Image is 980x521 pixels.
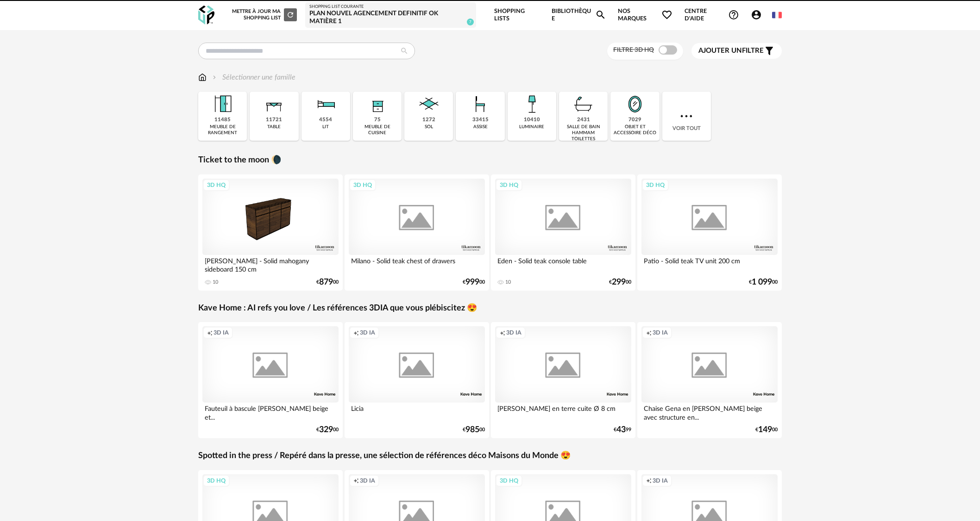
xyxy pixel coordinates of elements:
a: Creation icon 3D IA Fauteuil à bascule [PERSON_NAME] beige et... €32900 [198,322,343,438]
span: 985 [465,427,479,433]
div: 3D HQ [496,179,522,191]
div: table [267,124,281,130]
button: Ajouter unfiltre Filter icon [691,43,782,59]
span: Heart Outline icon [661,9,672,20]
span: Filter icon [764,45,775,56]
a: Spotted in the press / Repéré dans la presse, une sélection de références déco Maisons du Monde 😍 [198,451,571,461]
a: Creation icon 3D IA Licia €98500 [345,322,489,438]
a: Kave Home : AI refs you love / Les références 3DIA que vous plébiscitez 😍 [198,303,477,314]
div: 10410 [524,117,540,124]
span: Creation icon [646,329,652,336]
img: Assise.png [468,92,493,117]
span: 299 [612,279,626,285]
span: 149 [758,427,772,433]
div: luminaire [519,124,544,130]
span: 3D IA [214,329,229,336]
div: € 99 [614,427,631,433]
div: lit [322,124,329,130]
a: 3D HQ Eden - Solid teak console table 10 €29900 [491,174,635,291]
div: 1272 [422,117,435,124]
div: 10 [505,279,511,285]
span: Filtre 3D HQ [613,47,654,53]
div: Voir tout [662,92,711,141]
div: 7029 [628,117,641,124]
img: Salle%20de%20bain.png [571,92,596,117]
div: Milano - Solid teak chest of drawers [349,255,485,273]
div: € 00 [609,279,631,285]
div: € 00 [316,427,339,433]
span: 3D IA [506,329,521,336]
div: 10 [213,279,218,285]
div: Fauteuil à bascule [PERSON_NAME] beige et... [202,403,339,421]
span: Account Circle icon [751,9,762,20]
div: € 00 [316,279,339,285]
div: € 00 [755,427,778,433]
span: Account Circle icon [751,9,766,20]
img: Meuble%20de%20rangement.png [210,92,235,117]
div: meuble de rangement [201,124,244,136]
div: Plan nouvel agencement definitif ok matière 1 [309,10,472,26]
span: Refresh icon [286,12,295,17]
span: 329 [319,427,333,433]
img: more.7b13dc1.svg [678,108,695,124]
div: [PERSON_NAME] - Solid mahogany sideboard 150 cm [202,255,339,273]
img: Miroir.png [622,92,647,117]
img: Literie.png [313,92,338,117]
span: Ajouter un [698,47,742,54]
div: Licia [349,403,485,421]
div: € 00 [749,279,778,285]
span: 3D IA [360,477,375,484]
span: 7 [467,19,474,25]
div: meuble de cuisine [356,124,399,136]
div: Sélectionner une famille [211,72,295,83]
span: 879 [319,279,333,285]
div: sol [425,124,433,130]
a: 3D HQ Milano - Solid teak chest of drawers €99900 [345,174,489,291]
div: € 00 [463,427,485,433]
span: filtre [698,46,764,56]
div: Shopping List courante [309,4,472,10]
div: 4554 [319,117,332,124]
span: Creation icon [646,477,652,484]
img: OXP [198,6,214,25]
img: Table.png [262,92,287,117]
img: Luminaire.png [519,92,544,117]
span: 43 [616,427,626,433]
span: Creation icon [207,329,213,336]
a: Creation icon 3D IA [PERSON_NAME] en terre cuite Ø 8 cm €4399 [491,322,635,438]
img: Sol.png [416,92,441,117]
div: 2431 [577,117,590,124]
div: 3D HQ [203,475,230,487]
div: Eden - Solid teak console table [495,255,631,273]
div: 3D HQ [496,475,522,487]
span: 3D IA [360,329,375,336]
a: 3D HQ [PERSON_NAME] - Solid mahogany sideboard 150 cm 10 €87900 [198,174,343,291]
div: 11721 [266,117,282,124]
span: Magnify icon [595,9,606,20]
img: svg+xml;base64,PHN2ZyB3aWR0aD0iMTYiIGhlaWdodD0iMTYiIHZpZXdCb3g9IjAgMCAxNiAxNiIgZmlsbD0ibm9uZSIgeG... [211,72,218,83]
div: 3D HQ [642,179,669,191]
span: 3D IA [653,477,668,484]
div: € 00 [463,279,485,285]
span: 999 [465,279,479,285]
div: [PERSON_NAME] en terre cuite Ø 8 cm [495,403,631,421]
div: 3D HQ [349,179,376,191]
a: 3D HQ Patio - Solid teak TV unit 200 cm €1 09900 [637,174,782,291]
a: Creation icon 3D IA Chaise Gena en [PERSON_NAME] beige avec structure en... €14900 [637,322,782,438]
img: Rangement.png [365,92,390,117]
span: Centre d'aideHelp Circle Outline icon [685,7,739,23]
div: 33415 [472,117,489,124]
span: Help Circle Outline icon [728,9,739,20]
span: Creation icon [353,329,359,336]
div: 3D HQ [203,179,230,191]
div: objet et accessoire déco [613,124,656,136]
a: Shopping List courante Plan nouvel agencement definitif ok matière 1 7 [309,4,472,26]
div: 11485 [214,117,231,124]
img: fr [772,10,782,20]
span: Creation icon [353,477,359,484]
div: Chaise Gena en [PERSON_NAME] beige avec structure en... [641,403,778,421]
span: 3D IA [653,329,668,336]
div: salle de bain hammam toilettes [562,124,605,142]
div: Mettre à jour ma Shopping List [230,8,297,21]
span: 1 099 [752,279,772,285]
